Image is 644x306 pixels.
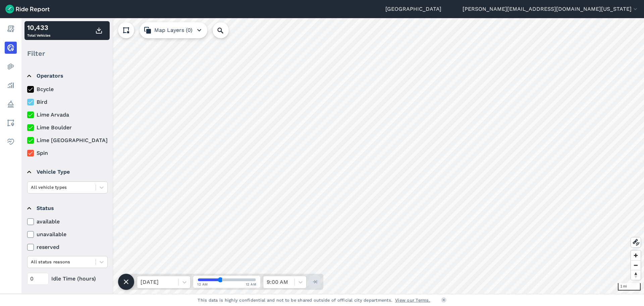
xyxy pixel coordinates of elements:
span: 12 AM [197,282,208,287]
a: Report [5,23,17,35]
button: [PERSON_NAME][EMAIL_ADDRESS][DOMAIN_NAME][US_STATE] [463,5,639,13]
div: Idle Time (hours) [27,273,108,285]
a: Health [5,136,17,148]
label: available [27,218,108,226]
img: Ride Report [5,5,50,13]
a: [GEOGRAPHIC_DATA] [385,5,441,13]
label: unavailable [27,230,108,238]
summary: Status [27,199,107,218]
a: Heatmaps [5,60,17,73]
label: Lime Boulder [27,124,108,132]
span: 12 AM [246,282,257,287]
button: Map Layers (0) [140,22,207,38]
a: Realtime [5,42,17,54]
label: reserved [27,243,108,251]
a: Areas [5,117,17,129]
label: Spin [27,149,108,157]
a: Policy [5,98,17,110]
a: Analyze [5,79,17,91]
summary: Operators [27,67,107,85]
div: Total Vehicles [27,23,50,39]
div: 10,433 [27,23,50,33]
button: Zoom out [631,260,641,270]
input: Search Location or Vehicles [213,22,239,38]
label: Bcycle [27,85,108,93]
label: Lime [GEOGRAPHIC_DATA] [27,136,108,144]
summary: Vehicle Type [27,163,107,181]
label: Lime Arvada [27,111,108,119]
button: Zoom in [631,251,641,260]
label: Bird [27,98,108,106]
a: View our Terms. [395,297,430,303]
button: Reset bearing to north [631,270,641,280]
div: 1 mi [618,283,641,291]
div: Filter [24,43,110,64]
canvas: Map [21,18,644,294]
